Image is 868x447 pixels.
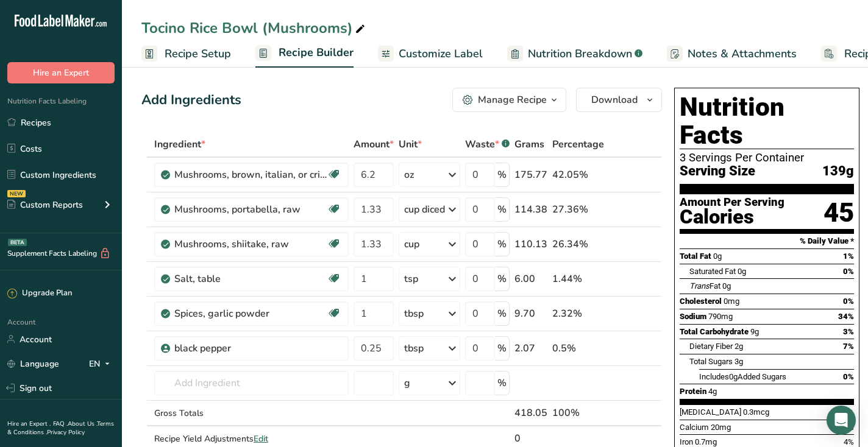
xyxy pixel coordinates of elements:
span: Dietary Fiber [689,342,733,351]
span: Saturated Fat [689,267,736,276]
a: Terms & Conditions . [7,420,114,437]
div: 175.77 [514,167,547,182]
span: Ingredient [154,137,205,152]
div: oz [404,167,414,182]
span: 4g [708,387,717,396]
button: Download [576,88,662,112]
div: tbsp [404,306,424,321]
span: 0% [843,372,854,381]
span: Calcium [680,423,709,432]
a: Recipe Builder [255,39,354,68]
span: 0g [729,372,738,381]
div: 110.13 [514,237,547,252]
div: 27.36% [552,202,604,217]
span: 0g [713,252,722,261]
div: Add Ingredients [141,90,241,110]
span: Amount [354,137,394,152]
span: [MEDICAL_DATA] [680,407,741,417]
div: Manage Recipe [478,93,547,107]
div: cup diced [404,202,445,217]
div: 114.38 [514,202,547,217]
div: Waste [465,137,510,152]
span: 34% [838,312,854,321]
a: Hire an Expert . [7,420,51,428]
span: Nutrition Breakdown [528,46,632,62]
span: 3g [735,357,743,366]
div: BETA [8,239,27,246]
div: Salt, table [174,272,327,286]
span: Serving Size [680,164,755,179]
div: Amount Per Serving [680,197,784,208]
div: black pepper [174,341,327,356]
i: Trans [689,281,710,290]
span: Iron [680,437,693,446]
div: Tocino Rice Bowl (Mushrooms) [141,17,368,39]
div: Gross Totals [154,407,349,420]
span: Recipe Builder [279,44,354,61]
div: 2.07 [514,341,547,356]
span: Cholesterol [680,297,722,306]
span: Total Carbohydrate [680,327,749,336]
span: Customize Label [399,46,483,62]
div: NEW [7,190,26,197]
span: Fat [689,281,720,290]
div: Mushrooms, brown, italian, or crimini, raw [174,167,327,182]
div: Recipe Yield Adjustments [154,432,349,445]
span: 20mg [711,423,731,432]
div: Mushrooms, shiitake, raw [174,237,327,252]
div: 9.70 [514,306,547,321]
a: FAQ . [53,420,68,428]
div: 418.05 [514,406,547,420]
div: EN [89,356,115,371]
span: 7% [843,342,854,351]
div: Spices, garlic powder [174,306,327,321]
span: Recipe Setup [165,46,231,62]
span: 0g [738,267,746,276]
span: 0g [722,281,731,290]
div: Calories [680,208,784,226]
div: Mushrooms, portabella, raw [174,202,327,217]
input: Add Ingredient [154,371,349,395]
h1: Nutrition Facts [680,93,854,149]
div: 45 [824,197,854,229]
span: Download [591,93,638,107]
div: 6.00 [514,272,547,286]
span: 790mg [708,312,733,321]
span: Includes Added Sugars [699,372,786,381]
div: 1.44% [552,272,604,286]
a: Privacy Policy [47,428,85,437]
span: Grams [514,137,544,152]
span: Total Sugars [689,357,733,366]
a: Language [7,353,59,375]
span: Edit [254,433,268,445]
div: 2.32% [552,306,604,321]
span: Sodium [680,312,706,321]
div: tbsp [404,341,424,356]
span: 3% [843,327,854,336]
span: Protein [680,387,706,396]
button: Manage Recipe [452,88,566,112]
div: cup [404,237,419,252]
div: Open Intercom Messenger [827,406,856,435]
a: Nutrition Breakdown [507,40,642,68]
span: 4% [844,437,854,446]
div: 0 [514,431,547,446]
span: Percentage [552,137,604,152]
span: Total Fat [680,252,711,261]
span: 0.3mcg [743,407,769,417]
div: 3 Servings Per Container [680,152,854,164]
div: 42.05% [552,167,604,182]
a: Recipe Setup [141,40,231,68]
a: Customize Label [378,40,483,68]
div: 26.34% [552,237,604,252]
span: 0.7mg [695,437,717,446]
span: 9g [750,327,759,336]
span: 139g [822,164,854,179]
span: 1% [843,252,854,261]
span: Unit [399,137,422,152]
div: Upgrade Plan [7,287,72,300]
span: 2g [735,342,743,351]
span: Notes & Attachments [688,46,797,62]
a: Notes & Attachments [667,40,797,68]
div: 100% [552,406,604,420]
